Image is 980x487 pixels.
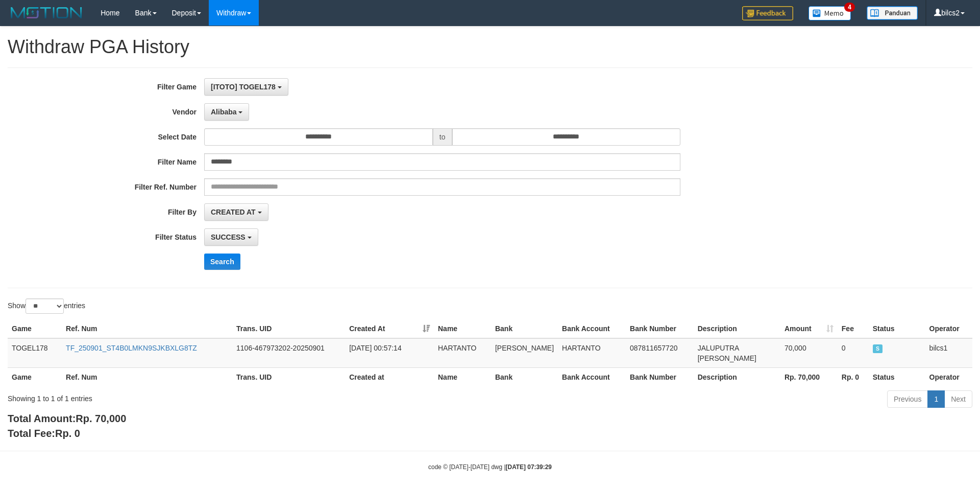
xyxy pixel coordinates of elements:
[867,6,918,20] img: panduan.png
[558,319,626,338] th: Bank Account
[434,319,491,338] th: Name
[887,390,928,408] a: Previous
[780,319,838,338] th: Amount: activate to sort column ascending
[8,37,972,57] h1: Withdraw PGA History
[925,367,972,386] th: Operator
[428,463,552,471] small: code © [DATE]-[DATE] dwg |
[62,367,232,386] th: Ref. Num
[433,128,452,146] span: to
[780,367,838,386] th: Rp. 70,000
[8,413,126,424] b: Total Amount:
[232,319,345,338] th: Trans. UID
[8,389,401,404] div: Showing 1 to 1 of 1 entries
[204,203,268,221] button: CREATED AT
[434,338,491,368] td: HARTANTO
[232,338,345,368] td: 1106-467973202-20250901
[204,253,240,270] button: Search
[491,338,558,368] td: [PERSON_NAME]
[844,3,855,12] span: 4
[873,344,883,353] span: SUCCESS
[838,319,869,338] th: Fee
[55,428,80,439] span: Rp. 0
[944,390,972,408] a: Next
[8,367,62,386] th: Game
[742,6,793,20] img: Feedback.jpg
[558,367,626,386] th: Bank Account
[345,319,434,338] th: Created At: activate to sort column ascending
[925,338,972,368] td: bilcs1
[491,367,558,386] th: Bank
[694,367,780,386] th: Description
[838,367,869,386] th: Rp. 0
[211,108,237,116] span: Alibaba
[62,319,232,338] th: Ref. Num
[66,344,197,352] a: TF_250901_ST4B0LMKN9SJKBXLG8TZ
[694,319,780,338] th: Description
[211,83,276,91] span: [ITOTO] TOGEL178
[434,367,491,386] th: Name
[491,319,558,338] th: Bank
[626,319,694,338] th: Bank Number
[8,338,62,368] td: TOGEL178
[925,319,972,338] th: Operator
[626,338,694,368] td: 087811657720
[694,338,780,368] td: JALUPUTRA [PERSON_NAME]
[211,233,246,241] span: SUCCESS
[626,367,694,386] th: Bank Number
[808,6,851,20] img: Button%20Memo.svg
[26,298,64,314] select: Showentries
[869,367,925,386] th: Status
[204,78,288,96] button: [ITOTO] TOGEL178
[838,338,869,368] td: 0
[345,367,434,386] th: Created at
[927,390,945,408] a: 1
[506,463,552,471] strong: [DATE] 07:39:29
[8,319,62,338] th: Game
[204,228,258,246] button: SUCCESS
[8,428,80,439] b: Total Fee:
[8,5,85,20] img: MOTION_logo.png
[780,338,838,368] td: 70,000
[558,338,626,368] td: HARTANTO
[76,413,126,424] span: Rp. 70,000
[345,338,434,368] td: [DATE] 00:57:14
[204,103,249,121] button: Alibaba
[232,367,345,386] th: Trans. UID
[8,298,85,314] label: Show entries
[869,319,925,338] th: Status
[211,208,256,216] span: CREATED AT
